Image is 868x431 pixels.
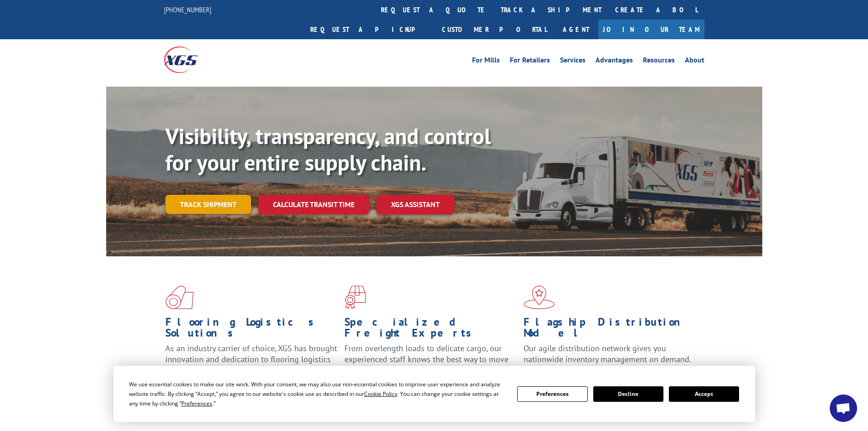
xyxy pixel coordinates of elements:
button: Accept [669,386,739,402]
a: Customer Portal [435,20,554,39]
div: We use essential cookies to make our site work. With your consent, we may also use non-essential ... [129,379,506,408]
h1: Flooring Logistics Solutions [165,317,338,343]
span: Preferences [181,400,212,407]
a: For Mills [472,57,500,67]
a: Agent [554,20,598,39]
h1: Flagship Distribution Model [524,317,696,343]
div: Open chat [830,395,857,422]
a: For Retailers [510,57,550,67]
span: Our agile distribution network gives you nationwide inventory management on demand. [524,343,691,364]
span: As an industry carrier of choice, XGS has brought innovation and dedication to flooring logistics... [165,343,337,375]
a: XGS ASSISTANT [376,195,454,214]
a: About [685,57,704,67]
a: Track shipment [165,195,251,214]
b: Visibility, transparency, and control for your entire supply chain. [165,122,491,177]
a: Calculate transit time [258,195,369,214]
button: Preferences [517,386,587,402]
span: Cookie Policy [364,390,397,398]
div: Cookie Consent Prompt [113,366,755,422]
a: [PHONE_NUMBER] [164,5,211,14]
img: xgs-icon-focused-on-flooring-red [344,286,366,309]
p: From overlength loads to delicate cargo, our experienced staff knows the best way to move your fr... [344,343,517,384]
img: xgs-icon-flagship-distribution-model-red [524,286,555,309]
a: Services [560,57,586,67]
img: xgs-icon-total-supply-chain-intelligence-red [165,286,194,309]
a: Advantages [596,57,633,67]
button: Decline [593,386,663,402]
a: Join Our Team [598,20,704,39]
a: Request a pickup [303,20,435,39]
a: Resources [643,57,675,67]
h1: Specialized Freight Experts [344,317,517,343]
